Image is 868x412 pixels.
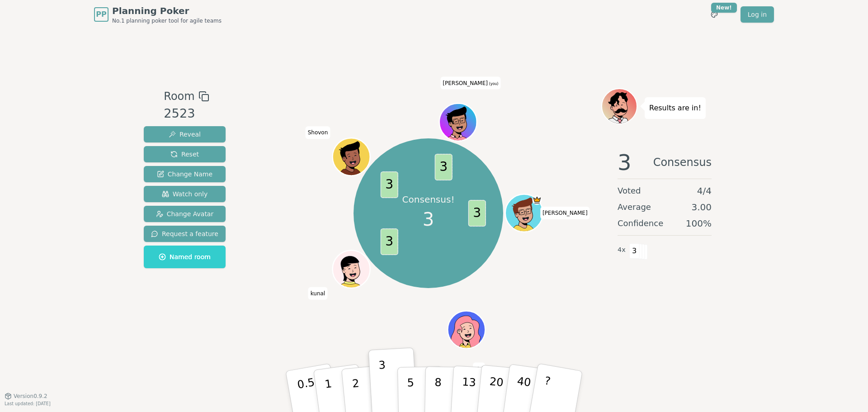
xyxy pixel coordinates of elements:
span: Click to change your name [540,207,590,219]
span: Voted [618,185,641,197]
span: spencer is the host [532,195,542,205]
a: Log in [741,6,774,23]
span: 3 [423,206,434,233]
button: Named room [144,246,226,268]
button: Reveal [144,126,226,142]
span: PP [96,9,106,20]
span: Reset [170,150,199,159]
p: Results are in! [649,102,701,114]
span: 3 [629,243,640,259]
span: Watch only [162,189,208,199]
span: (you) [488,82,499,86]
span: Average [618,201,651,213]
span: Click to change your name [306,127,330,139]
span: Named room [159,252,211,261]
span: Request a feature [151,229,218,238]
button: Reset [144,146,226,162]
span: Version 0.9.2 [14,393,47,400]
button: New! [706,6,722,23]
span: Reveal [169,130,201,139]
span: Confidence [618,217,663,230]
span: 3 [618,152,632,173]
span: Planning Poker [112,5,222,17]
button: Change Avatar [144,206,226,222]
span: 3 [468,200,486,227]
button: Version0.9.2 [5,393,47,400]
span: Consensus [653,152,712,173]
span: Change Name [157,170,212,179]
a: PPPlanning PokerNo.1 planning poker tool for agile teams [94,5,222,24]
span: 4 x [618,245,626,255]
span: Click to change your name [308,287,327,300]
span: Last updated: [DATE] [5,401,51,406]
p: 3 [378,359,388,408]
span: 3 [380,228,398,255]
button: Watch only [144,186,226,202]
button: Click to change your avatar [440,104,476,140]
p: Consensus! [402,193,455,206]
span: Change Avatar [156,209,214,218]
span: 100 % [686,217,712,230]
span: Click to change your name [472,363,485,375]
span: 3 [380,171,398,198]
span: 3 [434,154,452,180]
span: Room [164,88,194,104]
span: Click to change your name [440,77,500,90]
div: New! [711,3,737,13]
span: 3.00 [691,201,712,213]
button: Change Name [144,166,226,182]
button: Request a feature [144,226,226,242]
span: 4 / 4 [697,185,712,197]
span: No.1 planning poker tool for agile teams [112,17,222,24]
div: 2523 [164,104,209,123]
